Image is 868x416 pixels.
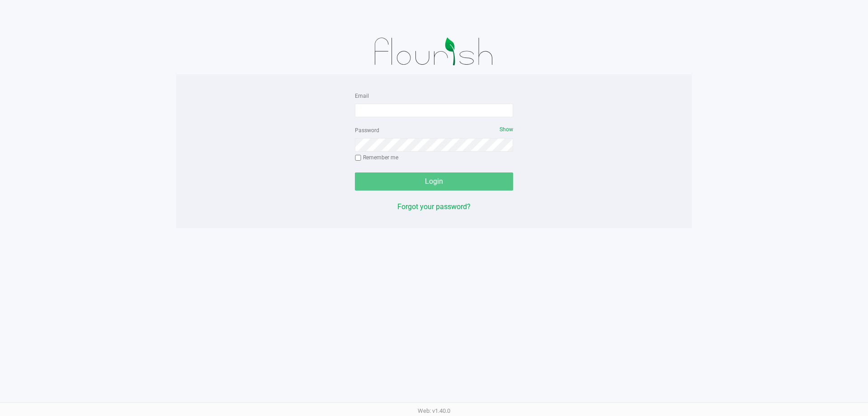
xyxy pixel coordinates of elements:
label: Password [355,126,379,134]
label: Remember me [355,153,398,162]
span: Web: v1.40.0 [418,407,450,414]
span: Show [500,126,513,133]
input: Remember me [355,155,361,161]
button: Forgot your password? [397,201,471,212]
label: Email [355,92,369,100]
